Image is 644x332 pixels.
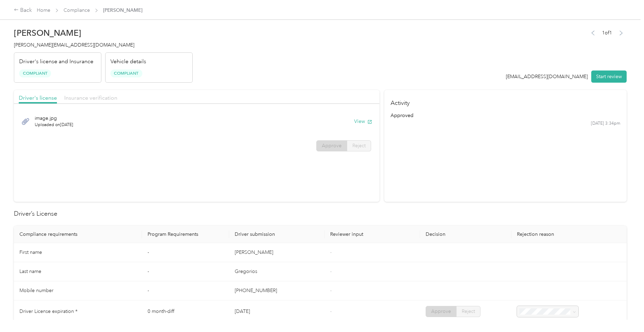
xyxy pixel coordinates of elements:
[384,90,627,112] h4: Activity
[37,7,50,13] a: Home
[142,300,229,323] td: 0 month-diff
[330,249,332,255] span: -
[431,308,451,314] span: Approve
[325,226,420,243] th: Reviewer input
[462,308,475,314] span: Reject
[110,69,142,77] span: Compliant
[330,288,332,293] span: -
[19,288,53,293] span: Mobile number
[19,94,57,101] span: Driver's license
[354,118,372,125] button: View
[330,308,332,314] span: -
[229,300,325,323] td: [DATE]
[142,281,229,300] td: -
[352,143,366,149] span: Reject
[420,226,511,243] th: Decision
[110,58,146,66] p: Vehicle details
[14,243,142,262] td: First name
[142,226,229,243] th: Program Requirements
[142,243,229,262] td: -
[19,308,77,314] span: Driver License expiration *
[14,300,142,323] td: Driver License expiration *
[229,226,325,243] th: Driver submission
[14,42,134,48] span: [PERSON_NAME][EMAIL_ADDRESS][DOMAIN_NAME]
[19,69,51,77] span: Compliant
[14,281,142,300] td: Mobile number
[591,70,627,83] button: Start review
[506,73,588,80] div: [EMAIL_ADDRESS][DOMAIN_NAME]
[14,28,193,38] h2: [PERSON_NAME]
[229,281,325,300] td: [PHONE_NUMBER]
[14,209,627,218] h2: Driver’s License
[19,58,93,66] p: Driver's license and Insurance
[64,94,117,101] span: Insurance verification
[330,268,332,274] span: -
[14,226,142,243] th: Compliance requirements
[591,121,620,127] time: [DATE] 3:34pm
[229,243,325,262] td: [PERSON_NAME]
[229,262,325,281] td: Gregorios
[35,115,73,122] span: image.jpg
[19,249,42,255] span: First name
[391,112,621,119] div: approved
[142,262,229,281] td: -
[64,7,90,13] a: Compliance
[605,293,644,332] iframe: Everlance-gr Chat Button Frame
[14,6,32,15] div: Back
[103,7,142,14] span: [PERSON_NAME]
[602,29,612,36] span: 1 of 1
[511,226,627,243] th: Rejection reason
[322,143,342,149] span: Approve
[19,268,41,274] span: Last name
[35,122,73,128] span: Uploaded on [DATE]
[14,262,142,281] td: Last name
